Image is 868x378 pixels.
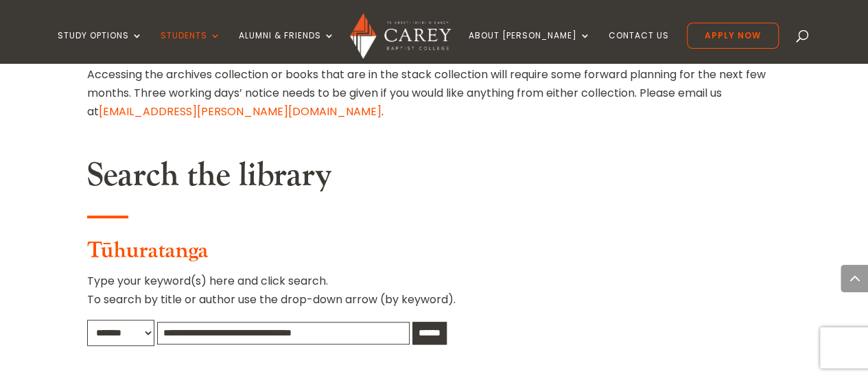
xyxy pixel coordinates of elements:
[99,104,382,119] a: [EMAIL_ADDRESS][PERSON_NAME][DOMAIN_NAME]
[469,31,591,63] a: About [PERSON_NAME]
[161,31,221,63] a: Students
[239,31,335,63] a: Alumni & Friends
[87,238,782,271] h3: Tūhuratanga
[58,31,143,63] a: Study Options
[350,13,451,59] img: Carey Baptist College
[87,65,782,121] p: Accessing the archives collection or books that are in the stack collection will require some for...
[87,156,782,202] h2: Search the library
[87,272,782,320] p: Type your keyword(s) here and click search. To search by title or author use the drop-down arrow ...
[609,31,669,63] a: Contact Us
[687,23,779,49] a: Apply Now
